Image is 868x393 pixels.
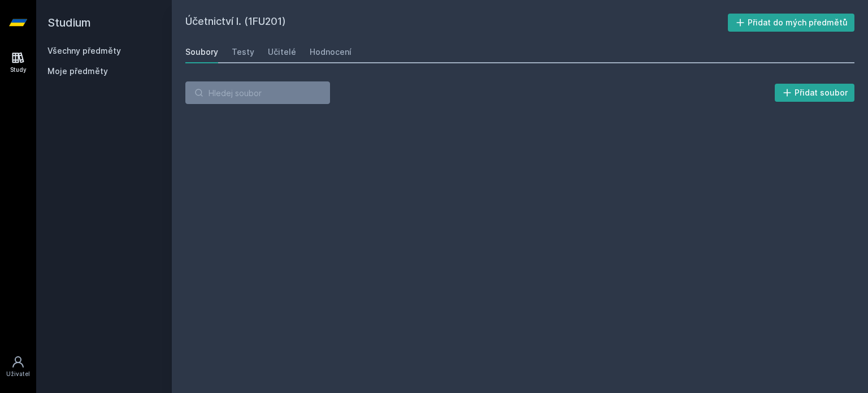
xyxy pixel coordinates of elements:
[6,370,30,378] div: Uživatel
[728,14,855,32] button: Přidat do mých předmětů
[268,46,296,58] div: Učitelé
[185,14,728,32] h2: Účetnictví I. (1FU201)
[2,349,34,384] a: Uživatel
[775,84,855,102] button: Přidat soubor
[185,81,330,104] input: Hledej soubor
[185,46,218,58] div: Soubory
[47,66,108,77] span: Moje předměty
[47,46,121,55] a: Všechny předměty
[232,41,254,63] a: Testy
[232,46,254,58] div: Testy
[310,46,351,58] div: Hodnocení
[2,45,34,80] a: Study
[185,41,218,63] a: Soubory
[10,66,27,74] div: Study
[310,41,351,63] a: Hodnocení
[268,41,296,63] a: Učitelé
